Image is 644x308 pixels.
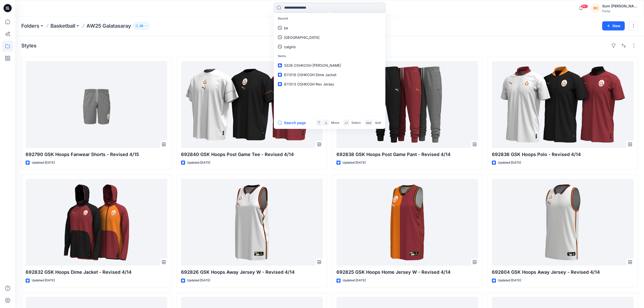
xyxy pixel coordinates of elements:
a: Basketball [50,22,75,29]
h4: Styles [21,43,37,49]
p: Select [351,120,361,125]
p: Updated [DATE] [32,278,55,283]
a: 692840 GSK Hoops Post Game Tee - Revised 4/14 [181,61,323,148]
div: Puma [602,9,638,13]
a: 692832 GSK Hoops Dime Jacket - Revised 4/14 [26,179,167,266]
p: girona [284,35,319,40]
p: Quit [375,120,381,125]
span: SS26 OSHKOSH [PERSON_NAME] [284,63,341,67]
a: 692790 GSK Hoops Fanwear Shorts - Revised 4/15 [26,61,167,148]
p: 692838 GSK Hoops Post Game Pant - Revised 4/14 [336,151,478,158]
p: 692804 GSK Hoops Away Jersey - Revised 4/14 [492,269,634,276]
span: 99+ [581,4,588,8]
button: New [602,21,625,30]
button: Search page [278,120,306,126]
p: esc [366,120,371,125]
p: Move [331,120,339,125]
a: 611016 OSHKOSH Dime Jacket [275,70,384,79]
p: 28 [139,23,143,29]
p: Updated [DATE] [343,278,366,283]
p: 692790 GSK Hoops Fanwear Shorts - Revised 4/15 [26,151,167,158]
div: Sum [PERSON_NAME] [602,3,638,9]
p: AW25 Galatasaray [86,22,131,29]
a: SS26 OSHKOSH [PERSON_NAME] [275,61,384,70]
a: 611013 OSHKOSH Rev Jersey [275,79,384,89]
p: 692840 GSK Hoops Post Game Tee - Revised 4/14 [181,151,323,158]
a: [GEOGRAPHIC_DATA] [275,32,384,42]
a: zalgiris [275,42,384,51]
p: bk [284,25,288,30]
p: Updated [DATE] [498,160,521,165]
a: 692825 GSK Hoops Home Jersey W - Revised 4/14 [336,179,478,266]
p: 692832 GSK Hoops Dime Jacket - Revised 4/14 [26,269,167,276]
span: 611013 OSHKOSH Rev Jersey [284,82,334,86]
button: 28 [133,22,150,29]
p: Updated [DATE] [343,160,366,165]
p: 692836 GSK Hoops Polo - Revised 4/14 [492,151,634,158]
a: 692826 GSK Hoops Away Jersey W - Revised 4/14 [181,179,323,266]
p: zalgiris [284,44,296,49]
p: 692825 GSK Hoops Home Jersey W - Revised 4/14 [336,269,478,276]
p: 692826 GSK Hoops Away Jersey W - Revised 4/14 [181,269,323,276]
a: bk [275,23,384,32]
a: 692836 GSK Hoops Polo - Revised 4/14 [492,61,634,148]
p: Items [275,51,384,61]
a: Folders [21,22,39,29]
span: 611016 OSHKOSH Dime Jacket [284,73,336,77]
a: 692804 GSK Hoops Away Jersey - Revised 4/14 [492,179,634,266]
p: Updated [DATE] [32,160,55,165]
div: SC [591,4,600,13]
p: Updated [DATE] [187,278,210,283]
p: Recent [275,14,384,23]
a: 692838 GSK Hoops Post Game Pant - Revised 4/14 [336,61,478,148]
p: Updated [DATE] [187,160,210,165]
p: Updated [DATE] [498,278,521,283]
